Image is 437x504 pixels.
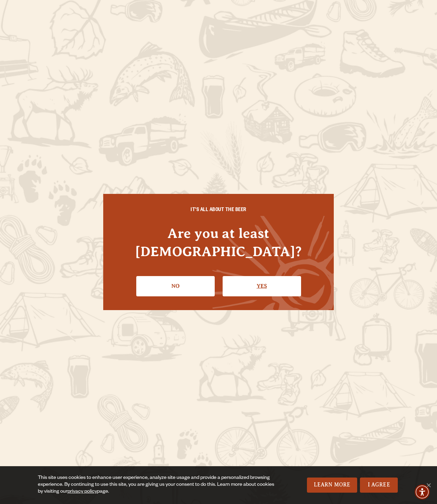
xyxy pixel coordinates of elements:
div: This site uses cookies to enhance user experience, analyze site usage and provide a personalized ... [38,475,279,495]
a: Learn More [307,478,358,493]
h4: Are you at least [DEMOGRAPHIC_DATA]? [117,224,320,261]
a: I Agree [360,478,398,493]
a: privacy policy [67,489,97,495]
a: Confirm I'm 21 or older [223,276,301,296]
div: Accessibility Menu [415,484,430,500]
h6: IT'S ALL ABOUT THE BEER [117,208,320,214]
a: No [136,276,215,296]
